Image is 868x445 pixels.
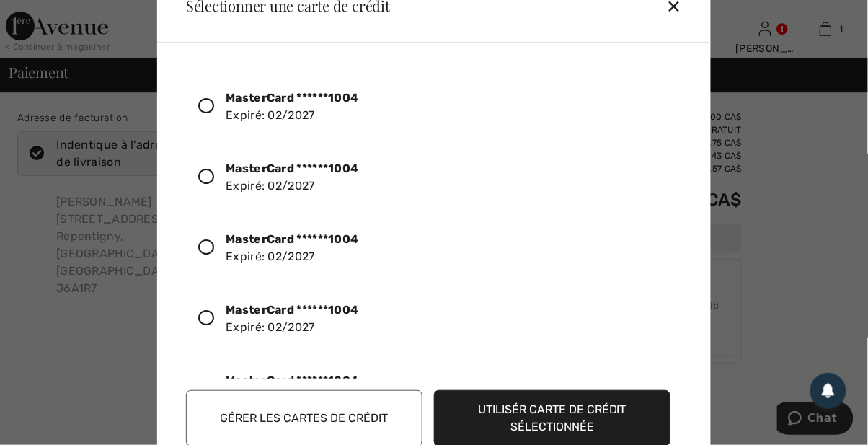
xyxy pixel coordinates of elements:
div: Expiré: 02/2027 [226,372,358,407]
div: Expiré: 02/2027 [226,89,358,124]
span: Chat [31,10,61,23]
div: Expiré: 02/2027 [226,301,358,336]
div: Expiré: 02/2027 [226,231,358,265]
div: Expiré: 02/2027 [226,160,358,195]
